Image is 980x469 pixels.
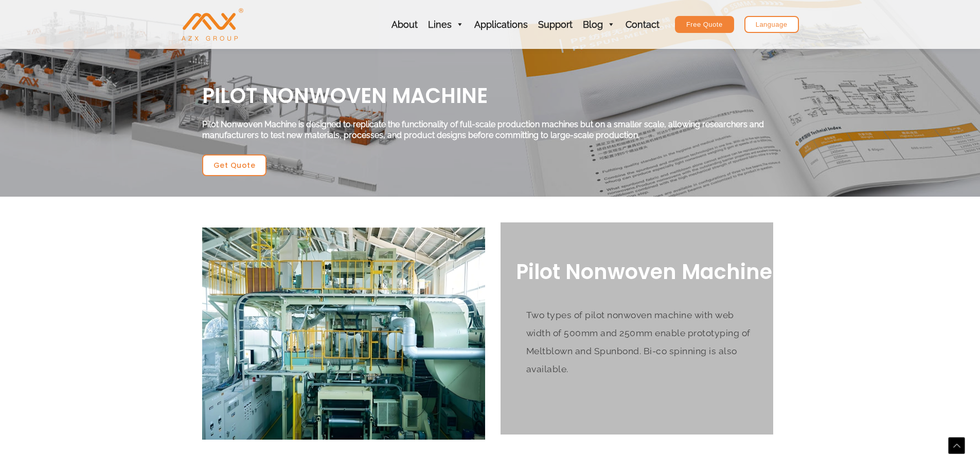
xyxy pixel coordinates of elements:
a: AZX Nonwoven Machine [182,19,243,29]
a: Get Quote [202,154,267,176]
img: Pilot Nonwoven Machine 1 [202,228,485,440]
p: Pilot Nonwoven Machine is designed to replicate the functionality of full-scale production machin... [202,119,778,141]
a: Free Quote [675,16,734,33]
span: Get Quote [213,162,256,169]
h2: Pilot Nonwoven Machine [202,82,778,109]
a: Language [744,16,799,33]
h2: Pilot Nonwoven Machine [516,258,773,285]
div: Two types of pilot nonwoven machine with web width of 500mm and 250mm enable prototyping of Meltb... [526,306,763,389]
